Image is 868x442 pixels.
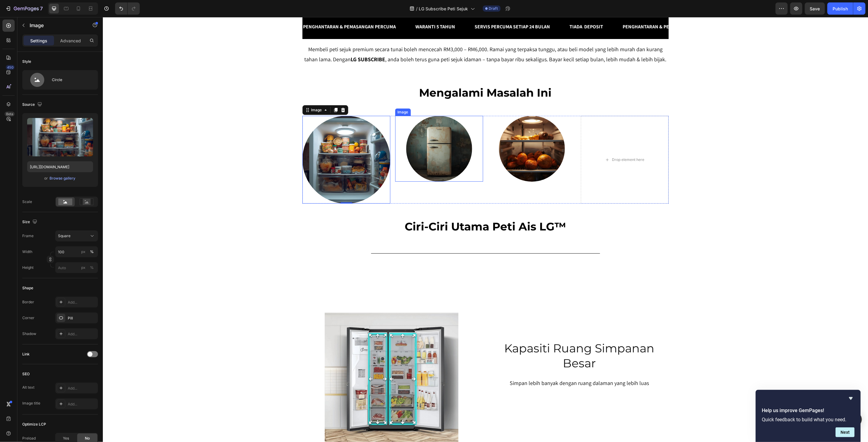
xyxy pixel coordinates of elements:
[5,112,15,116] div: Beta
[22,422,46,427] div: Optimize LCP
[55,230,98,241] button: Square
[68,401,96,407] div: Add...
[22,233,34,239] label: Frame
[68,331,96,337] div: Add...
[847,395,855,402] button: Hide survey
[68,315,96,321] div: Pill
[90,249,94,255] div: %
[88,248,96,255] button: px
[200,68,566,84] h2: mengalami masalah ini
[49,175,76,181] button: Browse gallery
[22,265,34,270] label: Height
[103,17,868,442] iframe: Design area
[80,264,87,271] button: %
[200,256,565,271] p: mudah & ringkas
[762,417,855,422] p: Quick feedback to build what you need.
[22,385,34,390] div: Alt text
[88,264,96,271] button: px
[836,427,855,437] button: Next question
[85,436,90,441] span: No
[200,202,566,217] h2: Ciri-Ciri Utama Peti Ais LG™
[90,265,94,270] div: %
[30,22,81,29] p: Image
[388,361,565,371] p: Simpan lebih banyak dengan ruang dalaman yang lebih luas
[489,6,498,11] span: Draft
[30,37,47,44] p: Settings
[40,5,43,12] p: 7
[45,175,48,182] span: or
[22,285,33,291] div: Shape
[50,176,76,181] div: Browse gallery
[200,27,565,47] p: Membeli peti sejuk premium secara tunai boleh mencecah RM3,000 – RM6,000. Ramai yang terpaksa tun...
[827,2,853,15] button: Publish
[22,249,32,255] label: Width
[22,59,31,64] div: Style
[55,262,98,273] input: px%
[248,39,283,46] strong: LG SUBSCRIBE
[27,118,93,156] img: preview-image
[58,233,71,239] span: Square
[55,246,98,257] input: px%
[81,249,85,255] div: px
[68,386,96,391] div: Add...
[419,5,468,12] span: LG Subscribe Peti Sejuk
[810,6,820,11] span: Save
[22,218,38,226] div: Size
[303,99,369,165] img: gempages_486412460778062769-1e135a15-0baf-4e43-b5b8-8bfe55dfe1df.webp
[115,2,140,15] div: Undo/Redo
[22,331,36,337] div: Shadow
[762,407,855,414] h2: Help us improve GemPages!
[80,248,87,255] button: %
[22,315,34,321] div: Corner
[22,101,43,109] div: Source
[396,99,462,165] img: gempages_486412460778062769-14944a96-36cc-4f2e-867c-2b7be0cd79a9.webp
[68,300,96,305] div: Add...
[22,299,34,305] div: Border
[509,140,542,145] div: Drop element here
[2,2,45,15] button: 7
[294,92,307,98] div: Image
[27,161,93,172] input: https://example.com/image.jpg
[63,436,69,441] span: Yes
[388,324,565,354] p: Kapasiti Ruang Simpanan Besar
[805,2,825,15] button: Save
[762,395,855,437] div: Help us improve GemPages!
[22,199,32,205] div: Scale
[22,436,36,441] div: Preload
[833,5,848,12] div: Publish
[416,5,418,12] span: /
[22,371,30,377] div: SEO
[22,401,40,406] div: Image title
[200,99,288,187] img: gempages_486412460778062769-e66c99e7-22a2-4853-a099-0b25751ee334.webp
[81,265,85,270] div: px
[22,351,30,357] div: Link
[60,37,81,44] p: Advanced
[207,90,220,96] div: Image
[52,73,89,87] div: Circle
[6,65,15,70] div: 450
